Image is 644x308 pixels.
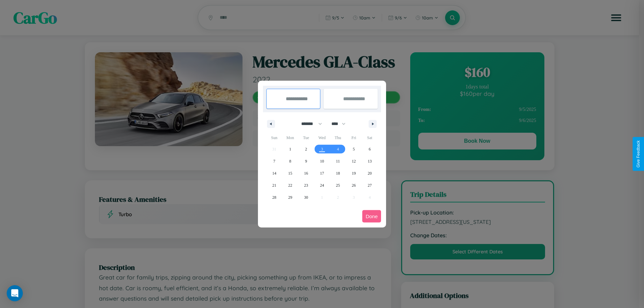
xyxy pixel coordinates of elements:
[314,143,330,155] button: 3
[282,132,298,143] span: Mon
[337,143,339,155] span: 4
[7,285,23,301] div: Open Intercom Messenger
[288,191,292,203] span: 29
[298,179,314,191] button: 23
[288,179,292,191] span: 22
[266,132,282,143] span: Sun
[346,132,362,143] span: Fri
[298,191,314,203] button: 30
[314,167,330,179] button: 17
[282,179,298,191] button: 22
[362,155,378,167] button: 13
[369,143,371,155] span: 6
[352,167,356,179] span: 19
[298,155,314,167] button: 9
[362,210,381,223] button: Done
[298,167,314,179] button: 16
[362,132,378,143] span: Sat
[272,179,276,191] span: 21
[320,179,324,191] span: 24
[330,179,346,191] button: 25
[362,179,378,191] button: 27
[636,140,641,168] div: Give Feedback
[304,191,308,203] span: 30
[273,155,275,167] span: 7
[305,143,307,155] span: 2
[336,179,340,191] span: 25
[305,155,307,167] span: 9
[282,143,298,155] button: 1
[289,143,291,155] span: 1
[282,191,298,203] button: 29
[352,179,356,191] span: 26
[266,167,282,179] button: 14
[368,155,372,167] span: 13
[304,179,308,191] span: 23
[304,167,308,179] span: 16
[282,167,298,179] button: 15
[314,132,330,143] span: Wed
[282,155,298,167] button: 8
[320,167,324,179] span: 17
[368,179,372,191] span: 27
[330,167,346,179] button: 18
[321,143,323,155] span: 3
[362,167,378,179] button: 20
[336,155,340,167] span: 11
[368,167,372,179] span: 20
[314,155,330,167] button: 10
[272,191,276,203] span: 28
[346,143,362,155] button: 5
[346,179,362,191] button: 26
[289,155,291,167] span: 8
[330,143,346,155] button: 4
[336,167,340,179] span: 18
[346,155,362,167] button: 12
[288,167,292,179] span: 15
[298,143,314,155] button: 2
[330,155,346,167] button: 11
[346,167,362,179] button: 19
[353,143,355,155] span: 5
[298,132,314,143] span: Tue
[266,179,282,191] button: 21
[314,179,330,191] button: 24
[330,132,346,143] span: Thu
[266,155,282,167] button: 7
[272,167,276,179] span: 14
[320,155,324,167] span: 10
[362,143,378,155] button: 6
[352,155,356,167] span: 12
[266,191,282,203] button: 28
